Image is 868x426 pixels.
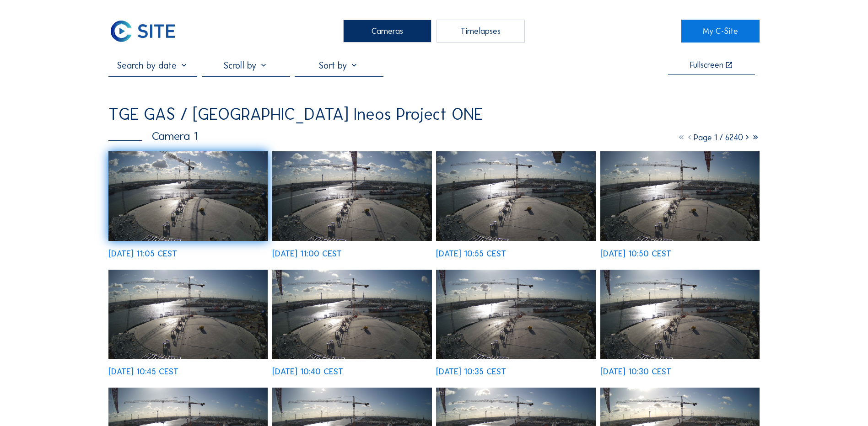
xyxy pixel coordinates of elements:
div: [DATE] 10:35 CEST [436,367,506,376]
a: C-SITE Logo [108,20,187,43]
img: image_53149357 [600,270,760,359]
div: Timelapses [437,20,525,43]
div: [DATE] 11:00 CEST [272,250,342,258]
div: [DATE] 10:55 CEST [436,250,506,258]
img: image_53149836 [600,151,760,241]
img: image_53149518 [436,270,595,359]
img: image_53150274 [108,151,268,241]
img: image_53150108 [272,151,431,241]
img: image_53149574 [272,270,431,359]
div: [DATE] 10:40 CEST [272,367,343,376]
img: image_53149758 [108,270,268,359]
div: TGE GAS / [GEOGRAPHIC_DATA] Ineos Project ONE [108,106,483,122]
div: Fullscreen [690,61,723,69]
img: image_53150007 [436,151,595,241]
a: My C-Site [681,20,760,43]
span: Page 1 / 6240 [694,133,743,143]
div: [DATE] 10:50 CEST [600,250,671,258]
div: [DATE] 11:05 CEST [108,250,177,258]
input: Search by date 󰅀 [108,60,197,71]
div: Cameras [343,20,431,43]
div: [DATE] 10:45 CEST [108,367,178,376]
img: C-SITE Logo [108,20,177,43]
div: [DATE] 10:30 CEST [600,367,671,376]
div: Camera 1 [108,130,198,142]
